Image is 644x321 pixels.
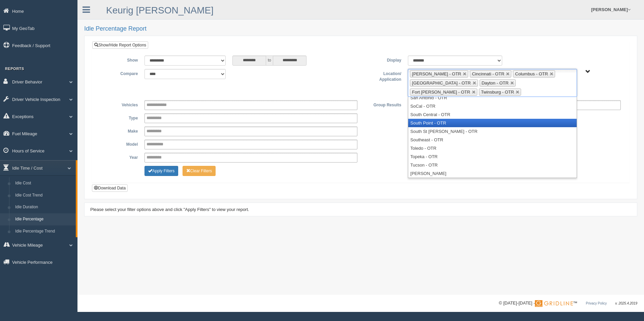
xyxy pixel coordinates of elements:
button: Change Filter Options [144,166,178,176]
label: Make [97,127,141,135]
span: [PERSON_NAME] - OTR [412,71,461,76]
div: © [DATE]-[DATE] - ™ [499,300,637,307]
label: Type [97,113,141,121]
a: Idle Cost [12,177,76,189]
img: Gridline [535,300,573,307]
li: SoCal - OTR [408,102,576,110]
li: Topeka - OTR [408,152,576,161]
a: Idle Percentage [12,213,76,225]
label: Show [97,56,141,64]
a: Idle Percentage Trend [12,225,76,238]
label: Model [97,140,141,148]
label: Compare [97,69,141,77]
a: Keurig [PERSON_NAME] [106,5,214,15]
a: Privacy Policy [586,301,607,305]
span: Fort [PERSON_NAME] - OTR [412,90,470,95]
li: South Central - OTR [408,110,576,119]
a: Idle Duration [12,201,76,213]
label: Year [97,153,141,161]
li: [PERSON_NAME] [408,169,576,178]
span: v. 2025.4.2019 [615,301,637,305]
a: Show/Hide Report Options [92,41,148,49]
label: Group Results [361,100,405,108]
li: Tucson - OTR [408,161,576,169]
label: Vehicles [97,100,141,108]
li: San Antonio - OTR [408,94,576,102]
span: Dayton - OTR [482,80,509,85]
button: Download Data [92,184,128,192]
li: Toledo - OTR [408,144,576,152]
span: [GEOGRAPHIC_DATA] - OTR [412,80,471,85]
span: Please select your filter options above and click "Apply Filters" to view your report. [90,207,249,212]
a: Idle Cost Trend [12,189,76,202]
li: South St [PERSON_NAME] - OTR [408,127,576,136]
li: Southeast - OTR [408,136,576,144]
label: Location/ Application [361,69,405,83]
span: Twinsburg - OTR [481,90,514,95]
span: Columbus - OTR [515,71,548,76]
label: Display [361,56,405,64]
li: South Point - OTR [408,119,576,127]
button: Change Filter Options [183,166,216,176]
span: to [266,56,273,66]
span: Cincinnati - OTR [472,71,504,76]
h2: Idle Percentage Report [84,26,637,32]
